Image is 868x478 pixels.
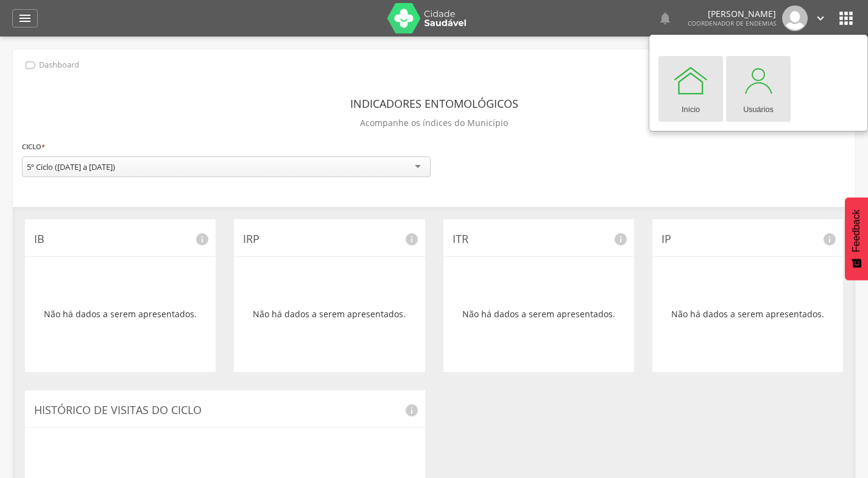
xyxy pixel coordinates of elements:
[243,266,415,363] div: Não há dados a serem apresentados.
[360,114,508,132] p: Acompanhe os índices do Município
[243,231,415,247] p: IRP
[814,12,827,25] i: 
[27,161,115,172] div: 5º Ciclo ([DATE] a [DATE])
[34,402,416,418] p: Histórico de Visitas do Ciclo
[195,232,210,247] i: info
[613,232,628,247] i: info
[814,5,827,31] a: 
[404,403,419,418] i: info
[34,266,206,363] div: Não há dados a serem apresentados.
[453,266,625,363] div: Não há dados a serem apresentados.
[39,60,79,70] p: Dashboard
[12,9,38,27] a: 
[24,58,37,72] i: 
[453,231,625,247] p: ITR
[822,232,837,247] i: info
[726,56,791,122] a: Usuários
[34,231,206,247] p: IB
[688,19,776,27] span: Coordenador de Endemias
[851,209,862,252] span: Feedback
[688,10,776,18] p: [PERSON_NAME]
[662,231,834,247] p: IP
[22,140,45,153] label: Ciclo
[836,9,856,28] i: 
[845,197,868,280] button: Feedback - Mostrar pesquisa
[658,5,672,31] a: 
[350,93,518,114] header: Indicadores Entomológicos
[18,11,32,26] i: 
[662,266,834,363] div: Não há dados a serem apresentados.
[658,11,672,26] i: 
[404,232,419,247] i: info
